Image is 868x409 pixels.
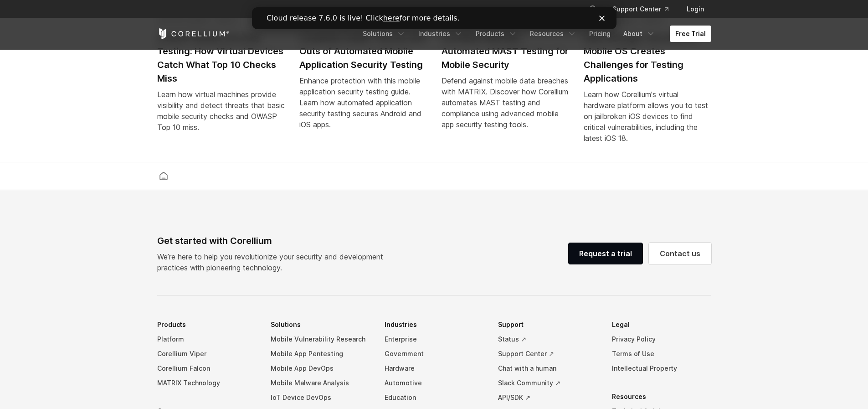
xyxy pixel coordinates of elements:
a: Hardware [385,361,484,376]
h2: OWASP Mobile Security Testing: How Virtual Devices Catch What Top 10 Checks Miss [157,31,285,85]
a: About [618,26,661,42]
a: Support Center ↗ [498,347,597,361]
a: Pricing [584,26,616,42]
a: Education [385,390,484,405]
a: Industries [413,26,468,42]
div: Close [347,8,356,14]
div: Defend against mobile data breaches with MATRIX. Discover how Corellium automates MAST testing an... [442,75,569,130]
a: API/SDK ↗ [498,390,597,405]
a: Corellium Home [157,28,230,39]
a: Products [470,26,523,42]
a: Automotive [385,376,484,390]
a: IoT Device DevOps [271,390,370,405]
div: Learn how virtual machines provide visibility and detect threats that basic mobile security check... [157,89,285,133]
a: Platform [157,332,257,347]
a: Terms of Use [612,347,711,361]
a: Login [679,1,711,17]
div: Get started with Corellium [157,234,390,248]
a: Privacy Policy [612,332,711,347]
a: Corellium home [155,170,172,182]
h2: How Stronger Security for Mobile OS Creates Challenges for Testing Applications [584,31,711,85]
h2: Corellium MATRIX: Automated MAST Testing for Mobile Security [442,31,569,72]
iframe: Intercom live chat banner [252,7,616,29]
a: Contact us [649,243,711,264]
a: MATRIX Technology [157,376,257,390]
a: Mobile App Pentesting [271,347,370,361]
a: Mobile Malware Analysis [271,376,370,390]
a: Solutions [357,26,411,42]
a: Slack Community ↗ [498,376,597,390]
a: Status ↗ [498,332,597,347]
h2: Complete Guide: The Ins and Outs of Automated Mobile Application Security Testing [299,31,427,72]
button: Search [585,1,601,17]
div: Enhance protection with this mobile application security testing guide. Learn how automated appli... [299,75,427,130]
p: We’re here to help you revolutionize your security and development practices with pioneering tech... [157,251,390,273]
a: Mobile App DevOps [271,361,370,376]
div: Navigation Menu [578,1,711,17]
a: Request a trial [568,243,643,264]
a: Corellium Viper [157,347,257,361]
a: Resources [524,26,582,42]
a: Corellium Falcon [157,361,257,376]
a: Free Trial [670,26,711,42]
div: Navigation Menu [357,26,711,42]
a: Mobile Vulnerability Research [271,332,370,347]
a: Chat with a human [498,361,597,376]
a: Intellectual Property [612,361,711,376]
a: Government [385,347,484,361]
a: Enterprise [385,332,484,347]
a: Support Center [605,1,676,17]
div: Learn how Corellium's virtual hardware platform allows you to test on jailbroken iOS devices to f... [584,89,711,144]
